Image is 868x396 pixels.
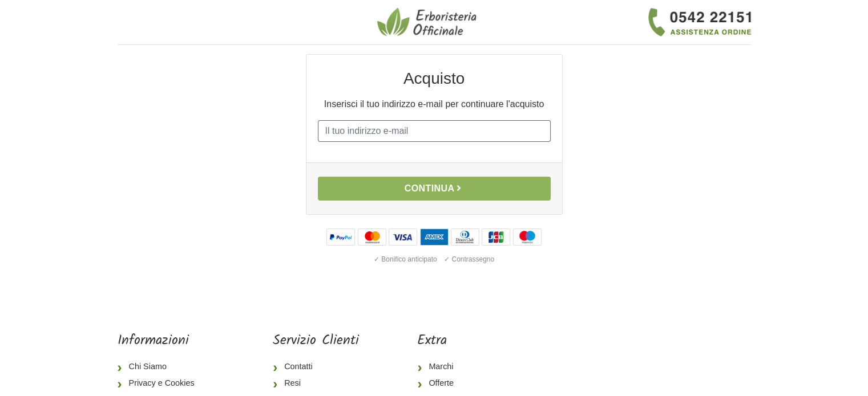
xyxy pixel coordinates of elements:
a: Offerte [417,375,492,392]
input: Il tuo indirizzo e-mail [318,120,551,142]
button: Continua [318,177,551,201]
h5: Servizio Clienti [273,333,359,349]
iframe: fb:page Facebook Social Plugin [551,333,750,373]
p: Inserisci il tuo indirizzo e-mail per continuare l'acquisto [318,97,551,111]
a: Resi [273,375,359,392]
h5: Informazioni [118,333,215,349]
a: Privacy e Cookies [118,375,215,392]
div: ✓ Bonifico anticipato [372,252,439,267]
img: Erboristeria Officinale [377,7,480,38]
a: Chi Siamo [118,358,215,375]
h2: Acquisto [318,68,551,88]
div: ✓ Contrassegno [442,252,496,267]
a: Contatti [273,358,359,375]
a: Marchi [417,358,492,375]
h5: Extra [417,333,492,349]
